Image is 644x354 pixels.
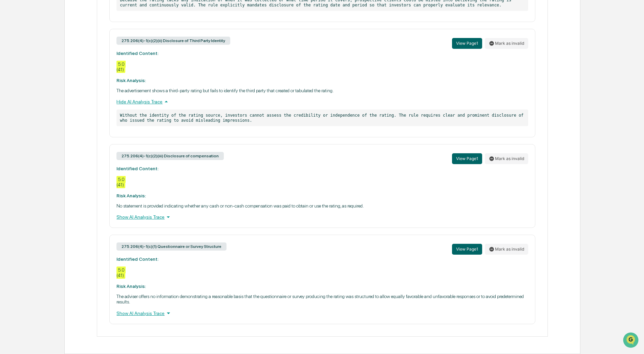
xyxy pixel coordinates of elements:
div: We're available if you need us! [23,59,86,64]
span: Attestations [56,85,84,92]
iframe: Open customer support [622,332,641,350]
p: The advertisement shows a third-party rating but fails to identify the third party that created o... [116,88,528,93]
button: Start new chat [115,54,123,62]
img: 1746055101610-c473b297-6a78-478c-a979-82029cc54cd1 [7,52,19,64]
button: Mark as invalid [485,244,528,255]
p: Without the identity of the rating source, investors cannot assess the credibility or independenc... [116,110,528,126]
strong: Risk Analysis: [116,78,146,83]
a: 🔎Data Lookup [4,96,45,108]
div: 5.0 (41) [116,267,126,279]
div: 🔎 [7,99,12,104]
p: No statement is provided indicating whether any cash or non-cash compensation was paid to obtain ... [116,203,528,209]
strong: Identified Content: [116,256,158,262]
div: 5.0 (41) [116,61,126,73]
div: 🖐️ [7,86,12,92]
span: Data Lookup [14,98,43,105]
button: Mark as invalid [485,38,528,49]
button: View Page1 [452,153,482,164]
div: 275.206(4)-1(c)(2)(iii) Disclosure of compensation [116,152,224,160]
input: Clear [18,31,112,38]
strong: Identified Content: [116,166,158,171]
strong: Risk Analysis: [116,193,146,198]
p: The adviser offers no information demonstrating a reasonable basis that the questionnaire or surv... [116,294,528,304]
div: Start new chat [23,52,111,59]
button: View Page1 [452,244,482,255]
span: Preclearance [14,85,44,92]
div: Show AI Analysis Trace [116,213,528,221]
div: 275.206(4)-1(c)(2)(ii) Disclosure of Third Party Identity [116,37,230,45]
div: 🗄️ [49,86,55,92]
div: 5.0 (41) [116,176,126,188]
a: 🖐️Preclearance [4,83,46,95]
strong: Identified Content: [116,51,158,56]
div: 275.206(4)-1(c)(1) Questionnaire or Survey Structure [116,242,227,251]
strong: Risk Analysis: [116,283,146,289]
div: Hide AI Analysis Trace [116,98,528,105]
span: Pylon [67,115,82,120]
a: Powered byPylon [48,115,82,120]
button: View Page1 [452,38,482,49]
p: How can we help? [7,14,123,25]
button: Mark as invalid [485,153,528,164]
div: Show AI Analysis Trace [116,309,528,317]
a: 🗄️Attestations [46,83,87,95]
